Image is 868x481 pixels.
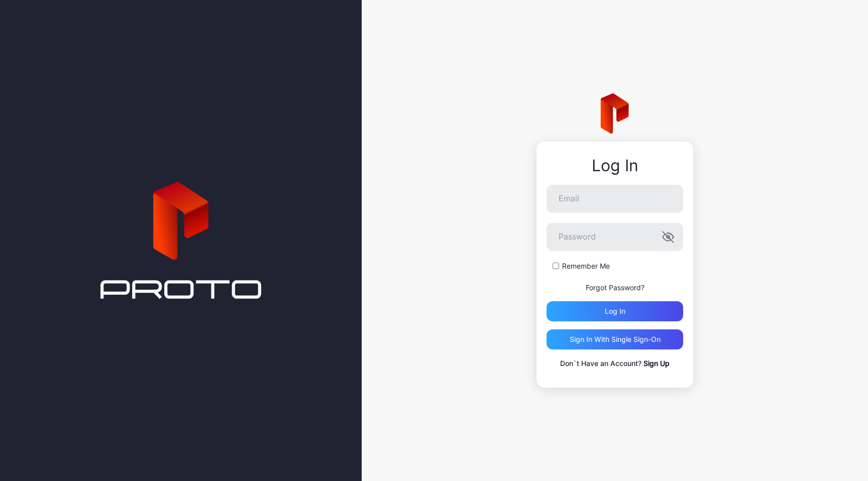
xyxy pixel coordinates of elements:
[547,157,683,175] div: Log In
[562,261,610,271] label: Remember Me
[570,335,661,343] div: Sign in With Single Sign-On
[547,223,683,251] input: Password
[547,329,683,349] button: Sign in With Single Sign-On
[547,185,683,213] input: Email
[662,231,674,243] button: Password
[547,301,683,321] button: Log in
[643,359,670,368] a: Sign Up
[547,357,683,370] p: Don`t Have an Account?
[586,283,644,292] a: Forgot Password?
[605,307,625,315] div: Log in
